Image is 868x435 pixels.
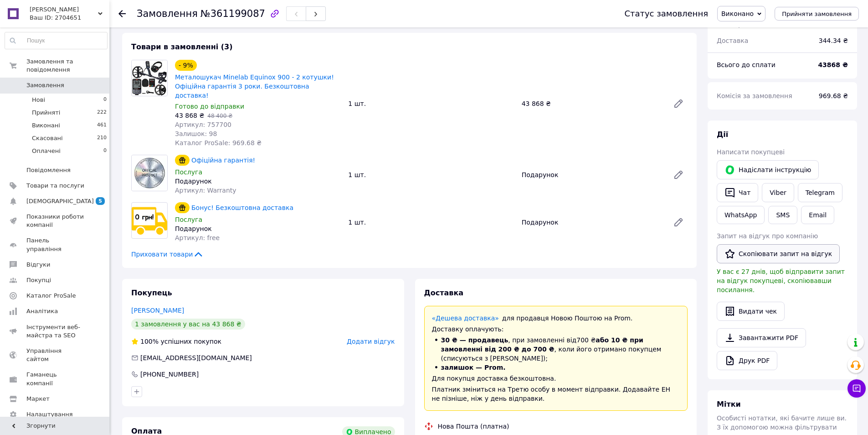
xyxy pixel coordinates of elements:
[5,32,107,49] input: Пошук
[717,92,792,100] span: Комісія за замовлення
[175,187,236,194] span: Артикул: Warranty
[97,134,107,142] span: 210
[432,325,680,334] div: Доставку оплачують:
[717,37,748,44] span: Доставка
[131,288,172,297] span: Покупець
[717,232,818,240] span: Запит на відгук про компанію
[432,385,680,403] div: Платник зміниться на Третю особу в момент відправки. Додавайте ЕН не пізніше, ніж у день відправки.
[717,302,785,321] button: Видати чек
[26,371,84,387] span: Гаманець компанії
[717,351,777,370] a: Друк PDF
[26,182,84,190] span: Товари та послуги
[32,109,60,117] span: Прийняті
[717,160,819,179] button: Надіслати інструкцію
[432,314,680,323] div: для продавця Новою Поштою на Prom.
[175,60,197,71] div: - 9%
[717,148,785,156] span: Написати покупцеві
[432,335,680,363] li: , при замовленні від 700 ₴ , коли його отримано покупцем (списуються з [PERSON_NAME]);
[26,323,84,340] span: Інструменти веб-майстра та SEO
[26,292,76,300] span: Каталог ProSale
[441,336,643,353] span: або 10 ₴ при замовленні від 200 ₴ до 700 ₴
[26,276,51,284] span: Покупці
[26,347,84,363] span: Управління сайтом
[775,7,859,21] button: Прийняти замовлення
[175,168,202,176] span: Послуга
[819,92,848,100] span: 969.68 ₴
[436,422,512,431] div: Нова Пошта (платна)
[200,8,265,19] span: №361199087
[26,166,71,174] span: Повідомлення
[175,216,202,223] span: Послуга
[26,261,50,269] span: Відгуки
[721,10,754,17] span: Виконано
[818,61,848,68] b: 43868 ₴
[717,400,741,409] span: Мітки
[518,97,666,110] div: 43 868 ₴
[139,370,200,379] div: [PHONE_NUMBER]
[207,113,232,119] span: 48 400 ₴
[717,328,806,347] a: Завантажити PDF
[103,147,107,155] span: 0
[424,288,464,297] span: Доставка
[96,197,105,205] span: 5
[175,103,244,110] span: Готово до відправки
[26,213,84,229] span: Показники роботи компанії
[30,5,98,14] span: КОПАЧ
[30,14,109,22] div: Ваш ID: 2704651
[103,96,107,104] span: 0
[762,183,794,202] a: Viber
[131,250,204,259] span: Приховати товари
[175,121,231,128] span: Артикул: 757700
[782,10,852,17] span: Прийняти замовлення
[32,96,45,104] span: Нові
[441,364,506,371] span: залишок — Prom.
[175,234,220,241] span: Артикул: free
[717,268,845,293] span: У вас є 27 днів, щоб відправити запит на відгук покупцеві, скопіювавши посилання.
[137,8,198,19] span: Замовлення
[131,307,184,314] a: [PERSON_NAME]
[432,374,680,383] div: Для покупця доставка безкоштовна.
[191,157,255,164] a: Офіційна гарантія!
[32,121,60,130] span: Виконані
[131,337,221,346] div: успішних покупок
[717,244,840,263] button: Скопіювати запит на відгук
[717,183,758,202] button: Чат
[518,216,666,229] div: Подарунок
[132,206,167,235] img: Бонус! Безкоштовна доставка
[347,338,395,345] span: Додати відгук
[175,177,341,186] div: Подарунок
[813,31,853,51] div: 344.34 ₴
[669,166,688,184] a: Редагувати
[191,204,293,211] a: Бонус! Безкоштовна доставка
[26,307,58,315] span: Аналітика
[97,109,107,117] span: 222
[624,9,708,18] div: Статус замовлення
[441,336,508,344] span: 30 ₴ — продавець
[26,410,73,419] span: Налаштування
[768,206,797,224] button: SMS
[140,338,159,345] span: 100%
[798,183,842,202] a: Telegram
[717,21,746,28] span: 3 товари
[801,206,834,224] button: Email
[847,379,866,398] button: Чат з покупцем
[344,97,518,110] div: 1 шт.
[140,354,252,362] span: [EMAIL_ADDRESS][DOMAIN_NAME]
[344,168,518,181] div: 1 шт.
[32,134,63,142] span: Скасовані
[26,81,64,89] span: Замовлення
[26,58,109,74] span: Замовлення та повідомлення
[32,147,61,155] span: Оплачені
[26,395,50,403] span: Маркет
[717,130,728,139] span: Дії
[131,42,233,51] span: Товари в замовленні (3)
[175,224,341,233] div: Подарунок
[717,61,776,68] span: Всього до сплати
[717,206,765,224] a: WhatsApp
[432,314,499,322] a: «Дешева доставка»
[175,112,204,119] span: 43 868 ₴
[132,155,167,191] img: Офіційна гарантія!
[132,60,167,96] img: Металошукач Minelab Equinox 900 - 2 котушки! Офіційна гарантія 3 роки. Безкоштовна доставка!
[118,9,126,18] div: Повернутися назад
[344,216,518,229] div: 1 шт.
